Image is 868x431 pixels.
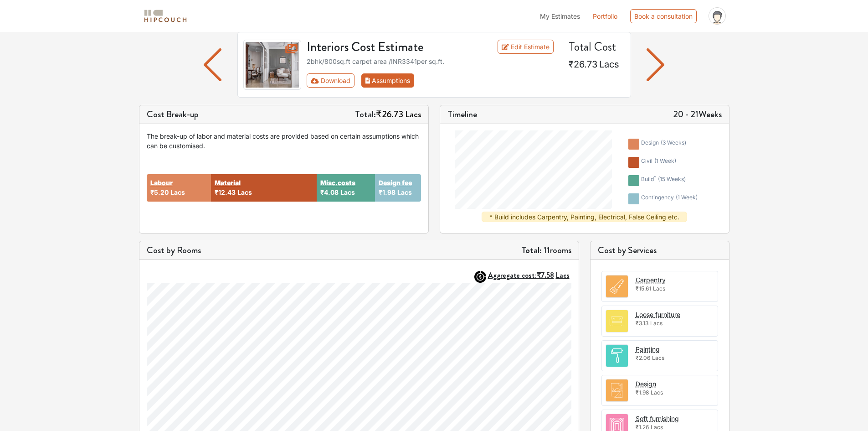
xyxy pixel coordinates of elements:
span: ( 1 week ) [676,194,698,201]
div: build [641,175,686,186]
h5: Cost Break-up [147,109,199,120]
span: ( 15 weeks ) [658,176,686,182]
button: Soft furnishing [636,414,679,423]
img: gallery [243,40,302,90]
span: ₹15.61 [636,285,651,292]
div: First group [307,73,421,88]
h5: Cost by Rooms [147,245,201,256]
img: room.svg [606,275,628,297]
div: 2bhk / 800 sq.ft carpet area /INR 3341 per sq.ft. [307,57,557,66]
button: Download [307,73,354,88]
h5: 20 - 21 Weeks [673,109,722,120]
span: ( 1 week ) [654,157,676,164]
button: Loose furniture [636,310,680,319]
strong: Aggregate cost: [488,270,570,280]
div: The break-up of labor and material costs are provided based on certain assumptions which can be c... [147,131,421,151]
span: Lacs [397,188,412,196]
button: Carpentry [636,275,666,285]
a: Edit Estimate [498,40,554,54]
span: Lacs [651,389,663,396]
img: room.svg [606,310,628,332]
span: ₹4.08 [320,188,339,196]
div: civil [641,157,676,168]
h5: Total: [355,109,421,120]
span: ₹1.98 [379,188,395,196]
span: ₹26.73 [376,108,403,121]
img: AggregateIcon [474,271,486,283]
h5: 11 rooms [521,245,571,256]
span: Lacs [556,270,570,280]
span: Lacs [651,424,663,431]
img: logo-horizontal.svg [143,8,188,24]
span: ₹5.20 [150,188,169,196]
button: Assumptions [361,73,415,88]
span: logo-horizontal.svg [143,6,188,26]
button: Design [636,379,656,389]
span: ₹1.26 [636,424,649,431]
span: Lacs [340,188,355,196]
h5: Timeline [447,109,477,120]
span: ₹7.58 [536,270,554,280]
div: Book a consultation [630,9,697,23]
span: ₹12.43 [215,188,236,196]
button: Aggregate cost:₹7.58Lacs [488,271,571,280]
img: room.svg [606,345,628,367]
button: Labour [150,178,173,187]
span: Lacs [652,354,664,361]
h4: Total Cost [569,40,623,54]
span: My Estimates [540,12,580,20]
div: design [641,139,686,150]
img: room.svg [606,379,628,401]
span: Lacs [653,285,665,292]
div: Toolbar with button groups [307,73,557,88]
img: arrow left [647,48,664,81]
span: ₹3.13 [636,320,648,327]
span: ( 3 weeks ) [661,139,686,146]
h5: Cost by Services [598,245,722,256]
img: arrow left [204,48,221,81]
span: ₹26.73 [569,59,597,70]
span: Lacs [405,108,421,121]
h3: Interiors Cost Estimate [301,40,475,55]
strong: Total: [521,244,542,257]
div: contingency [641,193,698,204]
span: ₹2.06 [636,354,650,361]
span: Lacs [650,320,663,327]
span: Lacs [170,188,185,196]
button: Design fee [379,178,412,187]
button: Misc.costs [320,178,355,187]
button: Material [215,178,241,187]
button: Painting [636,344,660,354]
span: Lacs [237,188,252,196]
span: Lacs [599,59,619,70]
a: Portfolio [593,11,617,21]
div: * Build includes Carpentry, Painting, Electrical, False Ceiling etc. [482,212,687,222]
span: ₹1.98 [636,389,649,396]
